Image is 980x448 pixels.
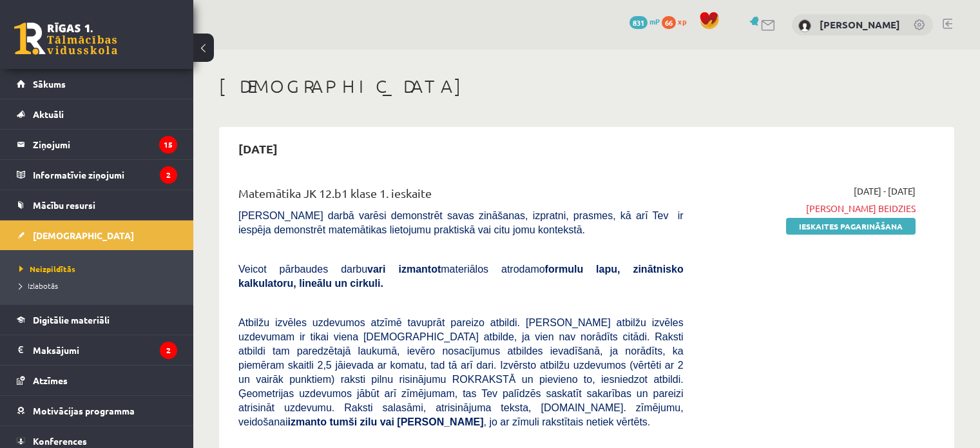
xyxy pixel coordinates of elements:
span: Izlabotās [19,280,58,291]
img: Norberts Armanovičs [798,19,811,32]
div: Matemātika JK 12.b1 klase 1. ieskaite [238,184,684,208]
legend: Maksājumi [33,335,177,365]
a: 66 xp [662,16,693,26]
span: [DEMOGRAPHIC_DATA] [33,229,134,241]
span: Aktuāli [33,108,64,120]
span: Neizpildītās [19,264,75,274]
a: Atzīmes [17,365,177,395]
a: 831 mP [629,16,660,26]
span: Motivācijas programma [33,405,135,416]
a: Maksājumi2 [17,335,177,365]
span: [PERSON_NAME] beidzies [703,202,916,215]
a: Sākums [17,69,177,99]
a: Neizpildītās [19,263,180,275]
a: Digitālie materiāli [17,305,177,335]
a: Informatīvie ziņojumi2 [17,160,177,190]
b: tumši zilu vai [PERSON_NAME] [329,416,483,427]
legend: Ziņojumi [33,130,177,159]
span: Sākums [33,78,66,90]
span: Veicot pārbaudes darbu materiālos atrodamo [238,264,684,289]
span: [DATE] - [DATE] [854,184,916,198]
span: Atbilžu izvēles uzdevumos atzīmē tavuprāt pareizo atbildi. [PERSON_NAME] atbilžu izvēles uzdevuma... [238,317,684,427]
a: Motivācijas programma [17,396,177,425]
h2: [DATE] [226,133,291,164]
a: [PERSON_NAME] [820,18,900,31]
a: [DEMOGRAPHIC_DATA] [17,220,177,250]
i: 2 [160,342,177,359]
span: Mācību resursi [33,199,95,211]
a: Aktuāli [17,99,177,129]
i: 15 [159,136,177,153]
span: mP [649,16,660,26]
a: Ziņojumi15 [17,130,177,159]
a: Rīgas 1. Tālmācības vidusskola [14,23,117,55]
i: 2 [160,166,177,184]
b: vari izmantot [367,264,441,275]
a: Izlabotās [19,280,180,291]
legend: Informatīvie ziņojumi [33,160,177,190]
a: Ieskaites pagarināšana [786,218,916,235]
b: izmanto [288,416,327,427]
a: Mācību resursi [17,190,177,220]
span: [PERSON_NAME] darbā varēsi demonstrēt savas zināšanas, izpratni, prasmes, kā arī Tev ir iespēja d... [238,210,684,235]
b: formulu lapu, zinātnisko kalkulatoru, lineālu un cirkuli. [238,264,684,289]
span: 831 [629,16,648,29]
span: 66 [662,16,676,29]
span: Atzīmes [33,375,68,386]
h1: [DEMOGRAPHIC_DATA] [219,75,954,97]
span: Konferences [33,435,87,447]
span: xp [678,16,686,26]
span: Digitālie materiāli [33,314,110,326]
